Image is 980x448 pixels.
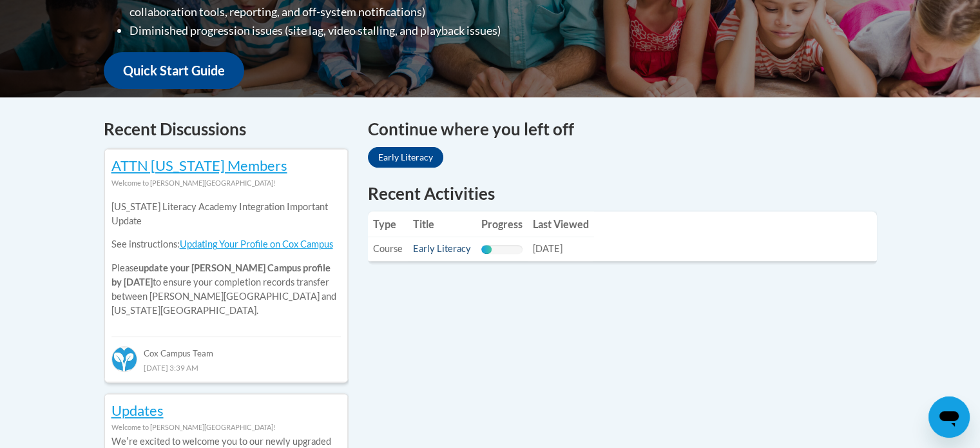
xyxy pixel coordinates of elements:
[111,237,341,251] p: See instructions:
[104,52,244,89] a: Quick Start Guide
[413,243,471,254] a: Early Literacy
[408,211,476,237] th: Title
[368,211,408,237] th: Type
[104,117,349,142] h4: Recent Discussions
[368,182,877,205] h1: Recent Activities
[373,243,403,254] span: Course
[180,239,333,249] a: Updating Your Profile on Cox Campus
[481,245,492,254] div: Progress, %
[528,211,594,237] th: Last Viewed
[928,396,970,438] iframe: Button to launch messaging window
[111,200,341,228] p: [US_STATE] Literacy Academy Integration Important Update
[111,346,137,372] img: Cox Campus Team
[111,190,341,327] div: Please to ensure your completion records transfer between [PERSON_NAME][GEOGRAPHIC_DATA] and [US_...
[111,176,341,190] div: Welcome to [PERSON_NAME][GEOGRAPHIC_DATA]!
[111,262,331,287] b: update your [PERSON_NAME] Campus profile by [DATE]
[368,117,877,142] h4: Continue where you left off
[111,336,341,360] div: Cox Campus Team
[111,360,341,375] div: [DATE] 3:39 AM
[111,402,164,419] a: Updates
[476,211,528,237] th: Progress
[111,420,341,434] div: Welcome to [PERSON_NAME][GEOGRAPHIC_DATA]!
[111,157,287,174] a: ATTN [US_STATE] Members
[130,21,571,40] li: Diminished progression issues (site lag, video stalling, and playback issues)
[368,147,443,168] a: Early Literacy
[533,243,562,254] span: [DATE]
